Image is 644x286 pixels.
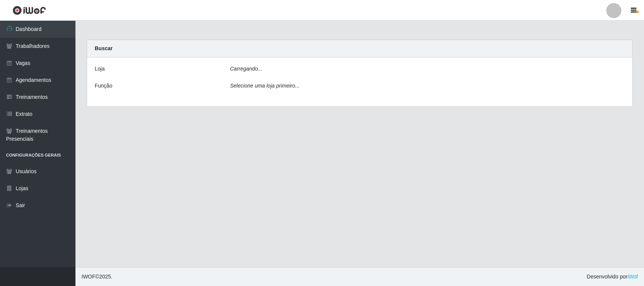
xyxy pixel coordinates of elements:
strong: Buscar [95,45,112,51]
span: Desenvolvido por [587,273,638,281]
label: Função [95,82,112,90]
i: Carregando... [230,66,263,72]
span: IWOF [81,274,95,280]
label: Loja [95,65,105,73]
img: CoreUI Logo [12,6,46,15]
i: Selecione uma loja primeiro... [230,83,300,89]
span: © 2025 . [81,273,112,281]
a: iWof [627,274,638,280]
